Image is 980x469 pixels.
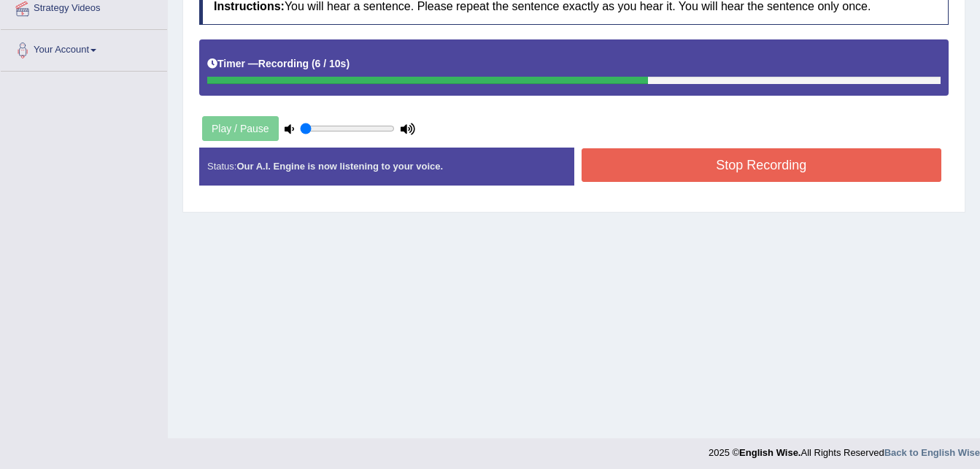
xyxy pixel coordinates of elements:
[258,58,309,69] b: Recording
[884,447,980,458] a: Back to English Wise
[312,58,315,69] b: (
[582,148,942,182] button: Stop Recording
[739,447,800,458] strong: English Wise.
[346,58,350,69] b: )
[315,58,347,69] b: 6 / 10s
[1,30,167,66] a: Your Account
[199,148,574,185] div: Status:
[207,58,350,69] h5: Timer —
[709,438,980,460] div: 2025 © All Rights Reserved
[236,161,443,172] strong: Our A.I. Engine is now listening to your voice.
